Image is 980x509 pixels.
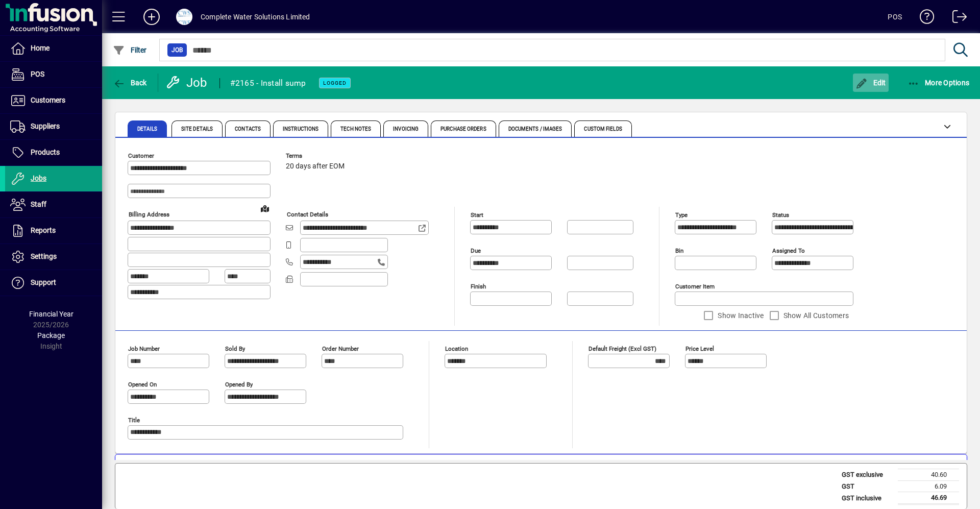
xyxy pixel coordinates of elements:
[201,9,310,25] div: Complete Water Solutions Limited
[393,127,419,132] span: Invoicing
[905,74,972,92] button: More Options
[102,74,158,92] app-page-header-button: Back
[225,381,253,388] mat-label: Opened by
[166,75,209,91] div: Job
[912,2,935,35] a: Knowledge Base
[31,122,60,130] span: Suppliers
[508,127,562,132] span: Documents / Images
[168,8,201,26] button: Profile
[5,114,102,139] a: Suppliers
[837,469,898,481] td: GST exclusive
[31,200,46,208] span: Staff
[128,381,157,388] mat-label: Opened On
[837,480,898,492] td: GST
[171,45,183,55] span: Job
[31,226,56,234] span: Reports
[5,36,102,61] a: Home
[286,153,347,159] span: Terms
[5,218,102,244] a: Reports
[908,79,970,87] span: More Options
[128,417,140,424] mat-label: Title
[471,247,481,254] mat-label: Due
[685,345,714,352] mat-label: Price Level
[113,46,147,54] span: Filter
[128,345,160,352] mat-label: Job number
[31,174,46,182] span: Jobs
[772,247,805,254] mat-label: Assigned to
[5,62,102,87] a: POS
[675,283,715,290] mat-label: Customer Item
[128,152,154,159] mat-label: Customer
[31,148,60,156] span: Products
[5,270,102,296] a: Support
[31,252,57,260] span: Settings
[5,88,102,113] a: Customers
[37,331,65,340] span: Package
[898,492,959,504] td: 46.69
[855,79,886,87] span: Edit
[445,345,468,352] mat-label: Location
[323,80,347,86] span: LOGGED
[135,8,168,26] button: Add
[230,75,306,91] div: #2165 - Install sump
[888,9,902,25] div: POS
[5,244,102,270] a: Settings
[945,2,967,35] a: Logout
[31,96,65,104] span: Customers
[440,127,486,132] span: Purchase Orders
[898,469,959,481] td: 40.60
[584,127,622,132] span: Custom Fields
[898,480,959,492] td: 6.09
[340,127,371,132] span: Tech Notes
[235,127,261,132] span: Contacts
[225,345,245,352] mat-label: Sold by
[113,79,147,87] span: Back
[283,127,318,132] span: Instructions
[5,192,102,217] a: Staff
[31,44,50,52] span: Home
[137,127,157,132] span: Details
[286,162,345,171] span: 20 days after EOM
[31,278,56,286] span: Support
[110,41,150,59] button: Filter
[181,127,213,132] span: Site Details
[29,310,73,318] span: Financial Year
[675,211,688,219] mat-label: Type
[853,74,889,92] button: Edit
[589,345,656,352] mat-label: Default Freight (excl GST)
[837,492,898,504] td: GST inclusive
[471,211,483,219] mat-label: Start
[772,211,789,219] mat-label: Status
[110,74,150,92] button: Back
[5,140,102,165] a: Products
[675,247,683,254] mat-label: Bin
[257,200,273,216] a: View on map
[31,70,44,78] span: POS
[471,283,486,290] mat-label: Finish
[322,345,359,352] mat-label: Order number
